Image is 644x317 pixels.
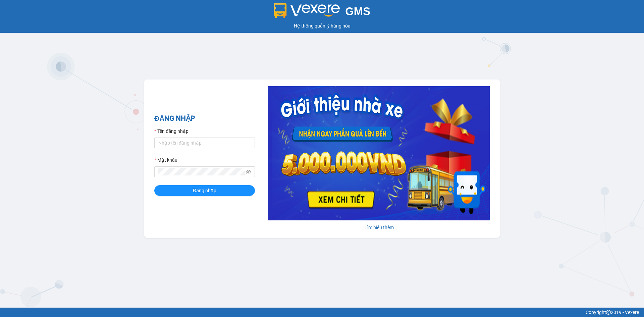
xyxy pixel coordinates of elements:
div: Tìm hiểu thêm [268,224,490,231]
img: banner-0 [268,86,490,220]
span: GMS [345,5,370,17]
img: logo 2 [274,3,340,18]
label: Tên đăng nhập [154,127,189,135]
input: Tên đăng nhập [154,138,255,148]
a: GMS [274,10,371,15]
button: Đăng nhập [154,185,255,196]
div: Hệ thống quản lý hàng hóa [2,22,642,30]
span: copyright [606,310,611,315]
span: eye-invisible [246,169,251,174]
h2: ĐĂNG NHẬP [154,113,255,124]
div: Copyright 2019 - Vexere [5,309,639,316]
input: Mật khẩu [158,168,245,175]
label: Mật khẩu [154,156,177,164]
span: Đăng nhập [193,187,216,194]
